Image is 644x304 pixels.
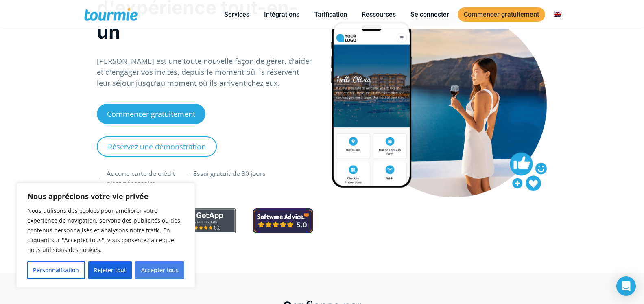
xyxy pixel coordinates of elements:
[97,56,314,89] p: [PERSON_NAME] est une toute nouvelle façon de gérer, d'aider et d'engager vos invités, depuis le ...
[135,261,184,279] button: Accepter tous
[97,136,217,157] a: Réservez une démonstration
[94,175,107,182] span: -
[458,7,545,22] a: Commencer gratuitement
[404,9,455,20] a: Se connecter
[27,261,85,279] button: Personnalisation
[258,9,306,20] a: Intégrations
[27,191,184,201] p: Nous apprécions votre vie privée
[616,276,636,296] div: Messager d'interphone ouvert
[308,9,353,20] a: Tarification
[179,169,198,179] span: -
[88,261,132,279] button: Rejeter tout
[356,9,402,20] a: Ressources
[218,9,255,20] a: Services
[27,206,184,255] p: Nous utilisons des cookies pour améliorer votre expérience de navigation, servons des publicités ...
[97,104,205,124] a: Commencer gratuitement
[193,169,266,179] div: Essai gratuit de 30 jours
[107,169,183,188] div: Aucune carte de crédit n'est nécessaire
